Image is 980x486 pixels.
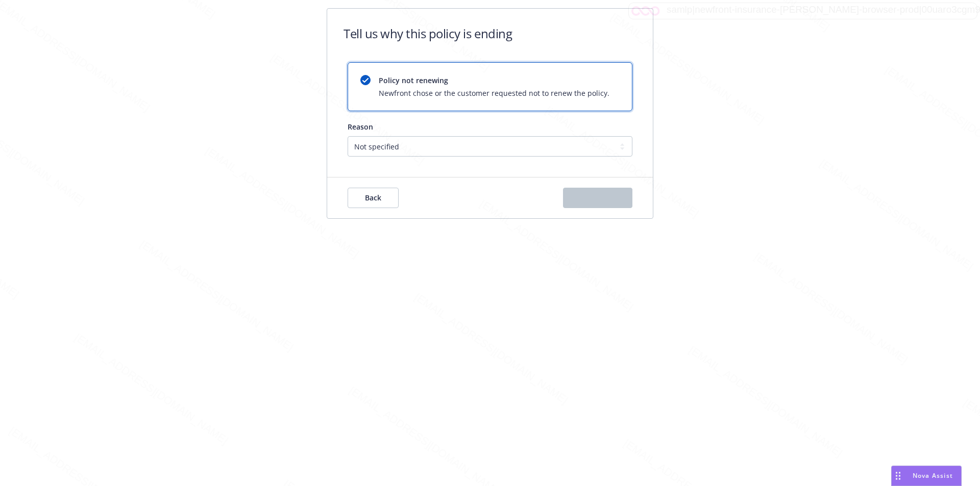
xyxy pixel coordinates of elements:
div: Drag to move [892,466,904,485]
span: Back [365,193,381,202]
span: Submit [585,193,610,202]
button: Back [348,188,399,208]
span: Reason [348,122,373,132]
h1: Tell us why this policy is ending [344,25,512,42]
button: Nova Assist [891,466,962,486]
span: Newfront chose or the customer requested not to renew the policy. [379,88,609,98]
span: Nova Assist [913,471,953,480]
span: Policy not renewing [379,75,609,86]
button: Submit [563,188,632,208]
